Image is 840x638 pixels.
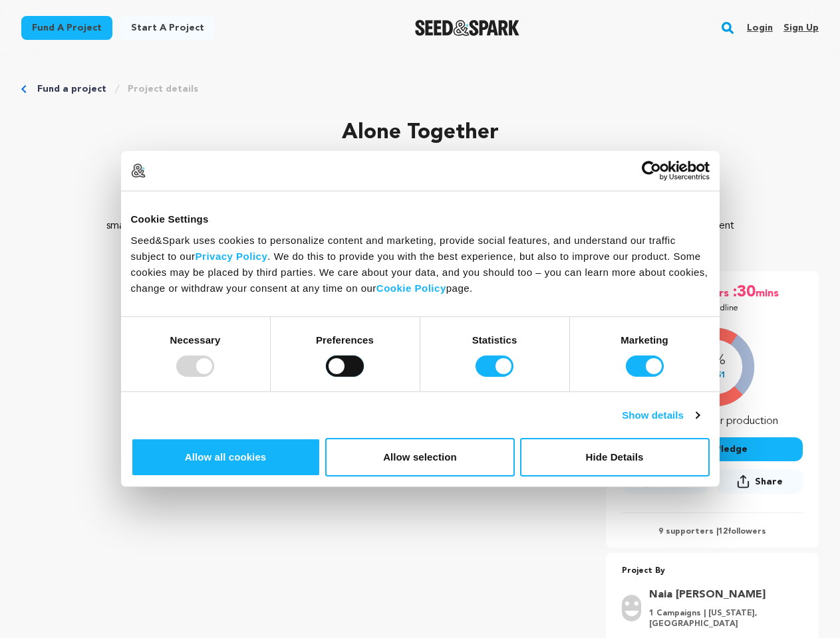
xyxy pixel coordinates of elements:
a: Fund a project [21,16,112,40]
img: Seed&Spark Logo Dark Mode [415,20,519,36]
div: Cookie Settings [131,211,710,227]
p: The story takes place over the course of an everyday group of people's usual day, unfolding in tw... [101,202,739,250]
a: Project details [128,82,198,96]
strong: Marketing [621,334,668,345]
a: Sign up [783,17,819,39]
a: Goto Naia Bennitt profile [649,587,795,603]
div: Seed&Spark uses cookies to personalize content and marketing, provide social features, and unders... [131,232,710,296]
strong: Preferences [316,334,374,345]
img: user.png [622,595,641,621]
strong: Necessary [170,334,221,345]
button: Hide Details [520,438,710,477]
p: Experimental, Other [21,175,819,191]
a: Privacy Policy [196,250,268,261]
span: 12 [718,528,728,536]
span: Share [755,475,783,488]
p: Alone Together [21,117,819,149]
span: mins [756,282,781,303]
p: Project By [622,564,803,579]
span: :30 [732,282,756,303]
div: Breadcrumb [21,82,819,96]
a: Usercentrics Cookiebot - opens in a new window [593,161,710,181]
a: Fund a project [37,82,106,96]
p: 1 Campaigns | [US_STATE], [GEOGRAPHIC_DATA] [649,608,795,629]
a: Cookie Policy [376,282,446,293]
span: Share [716,469,803,499]
strong: Statistics [472,334,517,345]
span: hrs [713,282,732,303]
a: Show details [622,407,699,423]
button: Allow selection [325,438,515,477]
a: Start a project [120,16,215,40]
button: Share [716,469,803,494]
img: logo [131,163,146,178]
a: Login [747,17,773,39]
p: 9 supporters | followers [622,526,803,537]
button: Allow all cookies [131,438,321,477]
a: Seed&Spark Homepage [415,20,519,36]
p: [GEOGRAPHIC_DATA], [US_STATE] | Film Short [21,159,819,175]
